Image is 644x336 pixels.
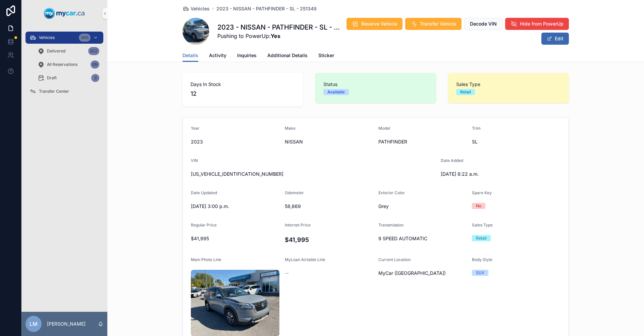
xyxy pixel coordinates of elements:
a: Sticker [318,49,334,63]
div: SUV [476,270,484,276]
a: Inquiries [237,49,257,63]
a: Activity [209,49,226,63]
span: Body Style [472,257,492,262]
a: Vehicles340 [25,32,103,44]
div: Available [327,89,345,95]
span: NISSAN [285,138,373,145]
span: Model [378,126,390,131]
span: Sales Type [472,222,493,227]
span: $41,995 [191,235,279,242]
span: Decode VIN [470,20,497,27]
span: MyLoan Airtable Link [285,257,325,262]
h4: $41,995 [285,235,373,244]
span: Status [323,81,428,88]
span: 12 [191,89,295,98]
h1: 2023 - NISSAN - PATHFINDER - SL - 251349 [217,23,341,32]
div: scrollable content [21,27,107,106]
div: No [476,203,481,209]
div: 3 [91,74,99,82]
span: Delivered [47,48,65,54]
span: 2023 [191,138,279,145]
button: Reserve Vehicle [346,18,402,30]
span: Date Updated [191,190,217,195]
span: Draft [47,75,57,81]
button: Transfer Vehicle [405,18,462,30]
a: Draft3 [34,72,103,84]
a: Additional Details [267,49,308,63]
a: All Reservations69 [34,58,103,71]
span: Days In Stock [191,81,295,88]
span: LM [30,320,38,328]
span: [US_VEHICLE_IDENTIFICATION_NUMBER] [191,171,435,177]
div: Retail [476,235,487,241]
a: Transfer Center [25,85,103,97]
span: Internet Price [285,222,311,227]
span: MyCar ([GEOGRAPHIC_DATA]) [378,270,446,277]
span: VIN [191,158,198,163]
div: 822 [88,47,99,55]
span: [DATE] 3:00 p.m. [191,203,279,210]
div: 69 [91,60,99,69]
span: 58,669 [285,203,373,210]
span: Trim [472,126,481,131]
a: Vehicles [182,5,210,12]
a: Details [182,49,198,62]
span: Current Location [378,257,411,262]
span: Hide from PowerUp [520,20,563,27]
span: Make [285,126,296,131]
strong: Yes [271,33,280,39]
span: Transmission [378,222,404,227]
span: Main Photo Link [191,257,221,262]
span: Regular Price [191,222,217,227]
span: SL [472,138,560,145]
p: [PERSON_NAME] [47,321,86,327]
a: 2023 - NISSAN - PATHFINDER - SL - 251349 [216,5,317,12]
div: 340 [79,34,91,42]
span: 9 SPEED AUTOMATIC [378,235,467,242]
span: All Reservations [47,62,77,67]
span: Vehicles [191,5,210,12]
span: Transfer Vehicle [420,20,456,27]
span: Inquiries [237,52,257,59]
div: Retail [460,89,471,95]
button: Hide from PowerUp [505,18,569,30]
span: [DATE] 8:22 a.m. [441,171,529,177]
span: Exterior Color [378,190,405,195]
span: Odometer [285,190,304,195]
span: Activity [209,52,226,59]
button: Decode VIN [464,18,502,30]
a: Delivered822 [34,45,103,57]
span: Additional Details [267,52,308,59]
span: Vehicles [39,35,55,40]
span: Year [191,126,200,131]
span: Grey [378,203,467,210]
button: Edit [541,33,569,45]
span: Date Added [441,158,463,163]
img: App logo [44,8,85,19]
span: -- [285,270,289,277]
span: Details [182,52,198,59]
span: Sales Type [456,81,561,88]
span: PATHFINDER [378,138,467,145]
span: Transfer Center [39,89,69,94]
span: Reserve Vehicle [361,20,397,27]
span: Spare Key [472,190,492,195]
span: Sticker [318,52,334,59]
span: Pushing to PowerUp: [217,32,341,40]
